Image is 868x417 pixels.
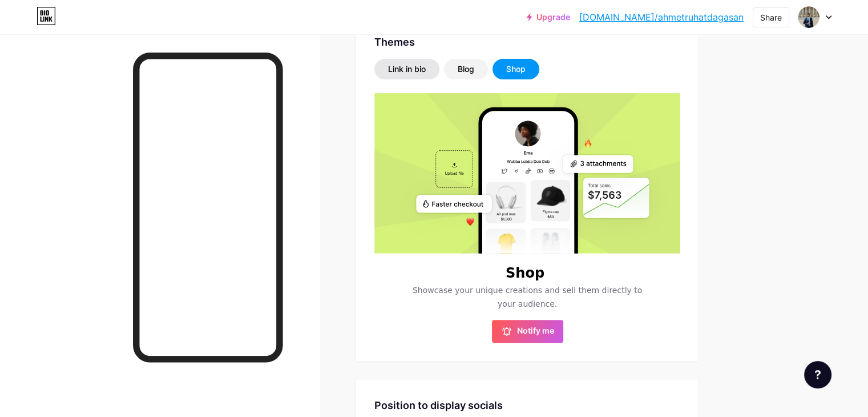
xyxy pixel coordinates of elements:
[527,13,570,22] a: Upgrade
[517,326,554,337] span: Notify me
[760,11,782,23] div: Share
[374,398,680,413] div: Position to display socials
[506,63,526,75] div: Shop
[492,320,563,343] button: Notify me
[388,63,426,75] div: Link in bio
[506,267,544,279] h6: Shop
[579,10,744,24] a: [DOMAIN_NAME]/ahmetruhatdagasan
[374,34,680,50] div: Themes
[458,63,474,75] div: Blog
[798,6,819,28] img: ahmetruhatdagasan
[405,283,650,311] span: Showcase your unique creations and sell them directly to your audience.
